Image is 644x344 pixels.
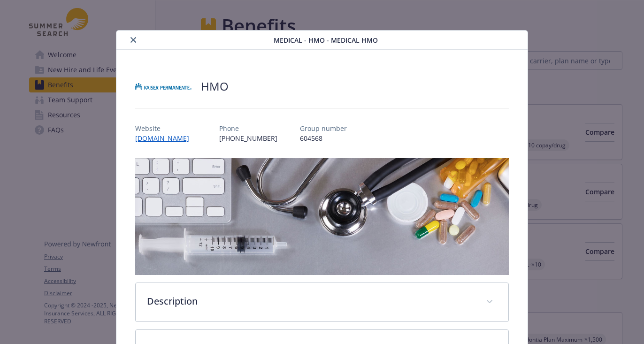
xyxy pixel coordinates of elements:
p: [PHONE_NUMBER] [219,133,277,143]
button: close [128,34,139,46]
p: 604568 [300,133,347,143]
p: Phone [219,123,277,133]
div: Description [136,283,508,321]
span: Medical - HMO - Medical HMO [274,35,378,45]
img: banner [135,158,509,275]
a: [DOMAIN_NAME] [135,134,197,143]
h2: HMO [201,78,229,94]
p: Description [147,294,475,308]
p: Group number [300,123,347,133]
p: Website [135,123,197,133]
img: Kaiser Permanente Insurance Company [135,72,192,100]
